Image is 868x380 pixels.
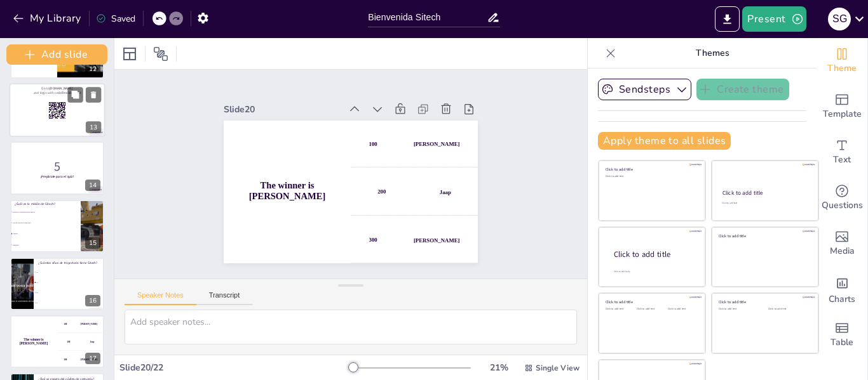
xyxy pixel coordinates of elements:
[536,363,580,373] span: Single View
[36,282,104,284] span: 15
[830,244,855,258] span: Media
[57,315,104,332] div: 100
[817,266,867,312] div: Add charts and graphs
[831,336,853,350] span: Table
[15,202,76,206] p: ¿Cuál es la misión de Sitech?
[86,87,101,102] button: Delete Slide
[41,174,74,179] strong: ¡Prepárate para el quiz!
[10,315,104,368] div: 17
[823,107,862,121] span: Template
[817,312,867,358] div: Add a table
[606,299,696,305] div: Click to add title
[719,233,810,238] div: Click to add title
[14,91,100,95] p: and login with code
[119,362,349,374] div: Slide 20 / 22
[817,38,867,84] div: Change the overall theme
[85,353,100,364] div: 17
[36,272,104,273] span: 10
[38,261,99,266] p: ¿Cuántos años de trayectoria tiene Sitech?
[57,333,104,350] div: 200
[614,270,694,273] div: Click to add body
[368,8,487,27] input: Insert title
[227,116,348,198] h4: The winner is [PERSON_NAME]
[484,362,514,374] div: 21 %
[719,299,810,305] div: Click to add title
[10,337,57,345] h4: The winner is [PERSON_NAME]
[196,291,253,305] button: Transcript
[417,232,430,243] div: Jaap
[81,358,98,361] div: [PERSON_NAME]
[10,141,104,194] div: 14
[50,86,73,91] strong: [DOMAIN_NAME]
[354,128,487,232] div: 100
[419,177,462,206] div: [PERSON_NAME]
[330,169,464,273] div: 200
[85,180,100,191] div: 14
[621,38,804,69] p: Themes
[370,260,414,289] div: [PERSON_NAME]
[153,46,168,62] span: Position
[90,341,95,343] div: Jaap
[637,308,665,311] div: Click to add text
[606,167,696,172] div: Click to add title
[13,222,80,224] span: Ser un líder en el mercado
[85,63,100,75] div: 12
[57,351,104,368] div: 300
[86,122,101,133] div: 13
[828,6,851,32] button: S G
[270,49,377,118] div: Slide 20
[62,91,81,95] strong: Free38094363
[598,79,691,100] button: Sendsteps
[13,233,80,235] span: Ambas
[722,202,806,205] div: Click to add text
[36,302,104,304] span: 5
[67,87,83,102] button: Duplicate Slide
[817,129,867,175] div: Add text boxes
[696,79,789,100] button: Create theme
[829,292,855,306] span: Charts
[606,308,634,311] div: Click to add text
[817,221,867,266] div: Add images, graphics, shapes or video
[822,199,863,213] span: Questions
[598,132,731,150] button: Apply theme to all slides
[614,249,695,260] div: Click to add title
[10,258,104,310] div: 16
[827,62,857,75] span: Theme
[96,13,135,25] div: Saved
[10,200,104,252] div: 15
[36,292,104,294] span: 20
[817,175,867,221] div: Get real-time input from your audience
[119,44,140,64] div: Layout
[668,308,696,311] div: Click to add text
[85,295,100,306] div: 16
[817,84,867,129] div: Add ready made slides
[742,6,806,32] button: Present
[606,175,696,178] div: Click to add text
[15,157,99,175] p: 5
[13,211,80,213] span: Proveer soluciones tecnológicas
[833,153,851,167] span: Text
[768,308,808,311] div: Click to add text
[125,291,196,305] button: Speaker Notes
[10,83,105,137] div: 13
[13,244,80,246] span: Ninguna
[14,86,100,91] p: Go to
[85,237,100,249] div: 15
[715,6,740,32] button: Export to PowerPoint
[306,211,440,315] div: 300
[6,44,107,65] button: Add slide
[828,8,851,30] div: S G
[10,8,86,29] button: My Library
[722,189,807,197] div: Click to add title
[719,308,759,311] div: Click to add text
